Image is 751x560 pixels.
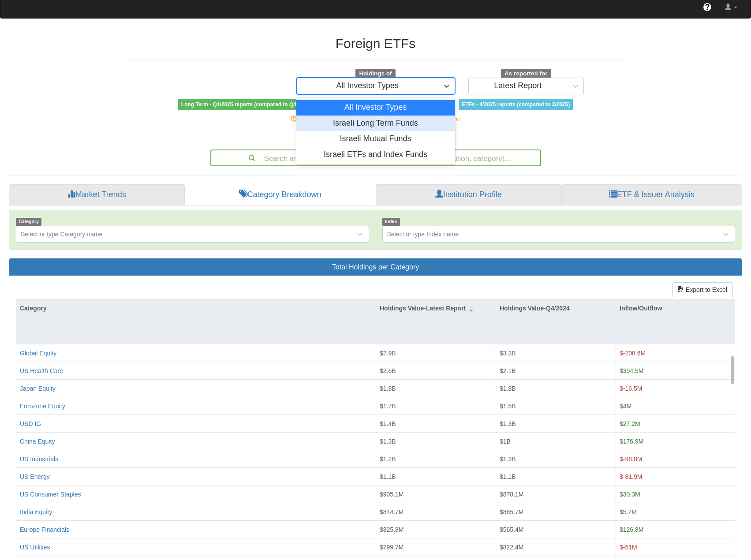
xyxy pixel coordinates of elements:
[355,69,395,78] span: Holdings of
[178,99,314,110] span: Long Term - Q1/2025 reports (compared to Q4/2024)
[500,526,523,533] span: $565.4M
[620,544,637,551] span: $-51M
[16,218,41,225] span: Category
[494,82,542,90] div: Latest Report
[380,544,404,551] span: $799.7M
[500,403,516,410] span: $1.5B
[500,438,511,445] span: $1B
[336,82,399,90] div: All Investor Types
[500,544,523,551] span: $822.4M
[296,100,455,116] div: All Investor Types
[501,69,551,78] span: As reported for
[500,367,516,374] span: $2.1B
[500,491,523,498] span: $878.1M
[118,115,634,123] div: Click here to see the latest reporting date of each institution
[620,350,646,357] span: $-208.6M
[20,455,58,463] button: US Industrials
[382,218,400,225] span: Index
[9,184,185,205] a: Market Trends
[500,508,523,515] span: $865.7M
[20,508,52,516] button: India Equity
[620,526,643,533] span: $126.8M
[20,472,50,481] button: US Energy
[620,438,643,445] span: $176.9M
[672,282,733,297] button: Export to Excel
[380,473,396,480] span: $1.1B
[20,402,65,411] button: Eurozone Equity
[500,473,516,480] span: $1.1B
[380,350,396,357] span: $2.9B
[620,455,642,463] span: $-98.8M
[380,455,396,463] span: $1.2B
[380,367,396,374] span: $2.6B
[620,420,640,427] span: $27.2M
[376,184,561,205] a: Institution Profile
[500,455,516,463] span: $1.3B
[185,184,376,205] a: Category Breakdown
[705,3,710,11] span: ?
[500,385,516,392] span: $1.8B
[620,367,643,374] span: $394.5M
[21,230,102,239] div: Select or type Category name
[620,473,642,480] span: $-81.9M
[380,491,404,498] span: $905.1M
[296,147,455,163] div: Israeli ETFs and Index Funds
[124,36,627,51] h2: Foreign ETFs
[459,99,573,110] span: ETFs - 4/2025 reports (compared to 3/2025)
[620,385,642,392] span: $-16.5M
[380,385,396,392] span: $1.8B
[296,116,455,131] div: Israeli Long Term Funds
[20,490,81,499] button: US Consumer Staples
[500,420,516,427] span: $1.3B
[20,437,55,446] button: China Equity
[20,349,56,358] button: Global Equity
[380,526,404,533] span: $825.8M
[296,131,455,147] div: Israeli Mutual Funds
[380,403,396,410] span: $1.7B
[561,184,742,205] a: ETF & Issuer Analysis
[211,150,540,165] div: Search anything (security name, ISIN, ticker, issuer, institution, category)...
[20,419,41,428] button: USD IG
[387,230,459,239] div: Select or type Index name
[616,300,735,317] div: Inflow/Outflow
[380,508,404,515] span: $844.7M
[20,525,69,534] button: Europe Financials
[376,300,496,317] div: Holdings Value-Latest Report
[20,366,63,375] button: US Health Care
[620,508,637,515] span: $5.2M
[620,403,631,410] span: $4M
[16,300,376,317] div: Category
[380,438,396,445] span: $1.3B
[20,384,56,393] button: Japan Equity
[496,300,616,317] div: Holdings Value-Q4/2024
[500,350,516,357] span: $3.3B
[380,420,396,427] span: $1.4B
[16,263,735,271] h3: Total Holdings per Category
[620,491,640,498] span: $30.3M
[20,543,50,552] button: US Utilities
